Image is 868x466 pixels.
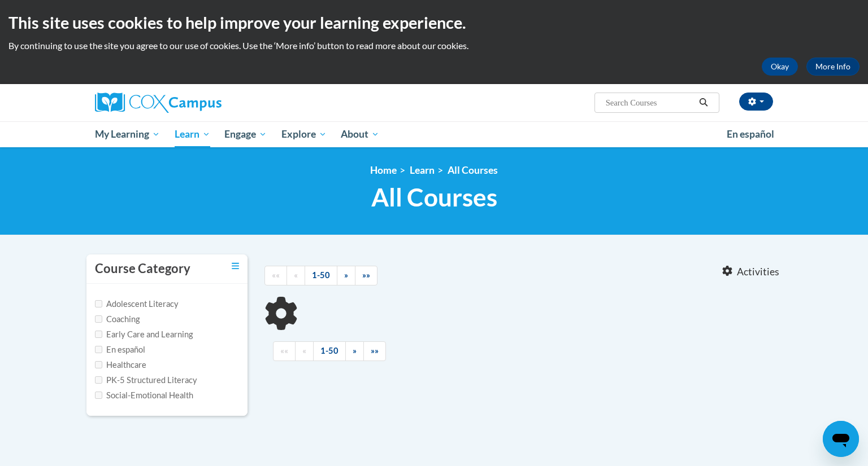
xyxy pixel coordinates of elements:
[95,392,102,399] input: Checkbox for Options
[294,270,298,280] span: «
[334,121,387,147] a: About
[95,328,193,341] label: Early Care and Learning
[371,346,379,355] span: »»
[448,164,498,176] a: All Courses
[823,421,859,457] iframe: Button to launch messaging window
[341,128,379,141] span: About
[264,266,287,285] a: Begining
[95,93,310,113] a: Cox Campus
[355,266,377,285] a: End
[280,346,288,355] span: ««
[217,121,274,147] a: Engage
[272,270,280,280] span: ««
[363,341,386,361] a: End
[95,374,197,386] label: PK-5 Structured Literacy
[95,298,179,310] label: Adolescent Literacy
[313,341,346,361] a: 1-50
[95,313,140,326] label: Coaching
[371,182,497,212] span: All Courses
[274,121,334,147] a: Explore
[302,346,306,355] span: «
[95,315,102,323] input: Checkbox for Options
[78,121,790,147] div: Main menu
[8,39,860,52] p: By continuing to use the site you agree to our use of cookies. Use the ‘More info’ button to read...
[410,164,435,176] a: Learn
[95,93,222,113] img: Cox Campus
[95,346,102,353] input: Checkbox for Options
[719,122,782,146] a: En español
[88,121,167,147] a: My Learning
[762,58,798,76] button: Okay
[95,389,193,402] label: Social-Emotional Health
[295,341,314,361] a: Previous
[337,266,355,285] a: Next
[370,164,397,176] a: Home
[95,331,102,338] input: Checkbox for Options
[273,341,296,361] a: Begining
[95,300,102,307] input: Checkbox for Options
[95,128,160,141] span: My Learning
[8,11,860,34] h2: This site uses cookies to help improve your learning experience.
[362,270,370,280] span: »»
[605,96,695,109] input: Search Courses
[167,121,218,147] a: Learn
[806,58,860,76] a: More Info
[727,128,774,140] span: En español
[344,270,348,280] span: »
[737,266,779,278] span: Activities
[695,96,712,109] button: Search
[175,128,210,141] span: Learn
[281,128,327,141] span: Explore
[305,266,337,285] a: 1-50
[95,361,102,368] input: Checkbox for Options
[95,359,146,371] label: Healthcare
[95,376,102,384] input: Checkbox for Options
[345,341,364,361] a: Next
[739,93,773,111] button: Account Settings
[287,266,305,285] a: Previous
[353,346,357,355] span: »
[232,260,239,272] a: Toggle collapse
[95,260,190,278] h3: Course Category
[224,128,267,141] span: Engage
[95,344,145,356] label: En español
